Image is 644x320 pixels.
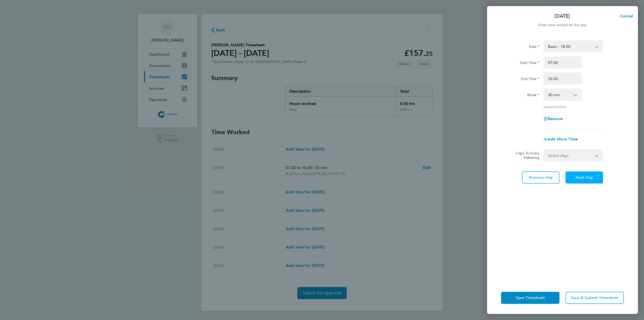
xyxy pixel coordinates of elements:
span: Save & Submit Timesheet [571,295,619,300]
button: Previous Day [522,171,559,184]
input: E.g. 08:00 [543,56,582,68]
label: End Time [521,77,539,83]
label: Start Time [520,60,539,66]
div: Quantity: hrs [543,105,603,109]
label: Break [527,93,539,99]
span: 8.50 [556,105,562,109]
span: Previous Day [529,175,553,180]
div: Enter time worked for this day. [487,22,638,28]
input: E.g. 18:00 [543,73,582,85]
button: Add More Time [543,137,578,141]
span: Remove [547,116,563,121]
button: Save & Submit Timesheet [566,292,624,304]
span: Save Timesheet [516,295,545,300]
span: Add More Time [547,137,578,141]
span: Next Day [576,175,593,180]
button: Remove [543,117,563,121]
p: [DATE] [554,13,570,20]
label: Copy To Every Following [512,151,539,160]
span: Cancel [619,14,633,18]
button: Cancel [612,11,638,21]
button: Save Timesheet [501,292,559,304]
button: Next Day [566,171,603,184]
label: Rate [529,44,539,50]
